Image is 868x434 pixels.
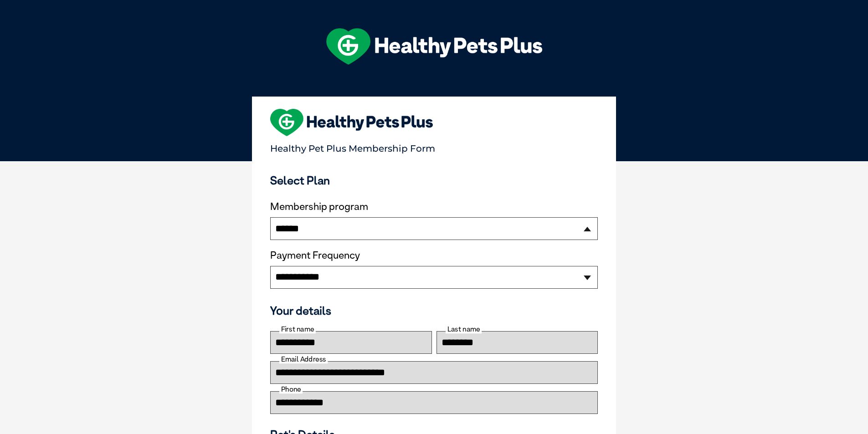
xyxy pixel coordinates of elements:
[279,385,303,393] label: Phone
[270,109,433,136] img: heart-shape-hpp-logo-large.png
[270,304,598,317] h3: Your details
[270,174,598,187] h3: Select Plan
[446,325,482,333] label: Last name
[279,325,316,333] label: First name
[270,250,360,261] label: Payment Frequency
[270,201,598,213] label: Membership program
[279,355,328,363] label: Email Address
[270,139,598,154] p: Healthy Pet Plus Membership Form
[326,28,542,65] img: hpp-logo-landscape-green-white.png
